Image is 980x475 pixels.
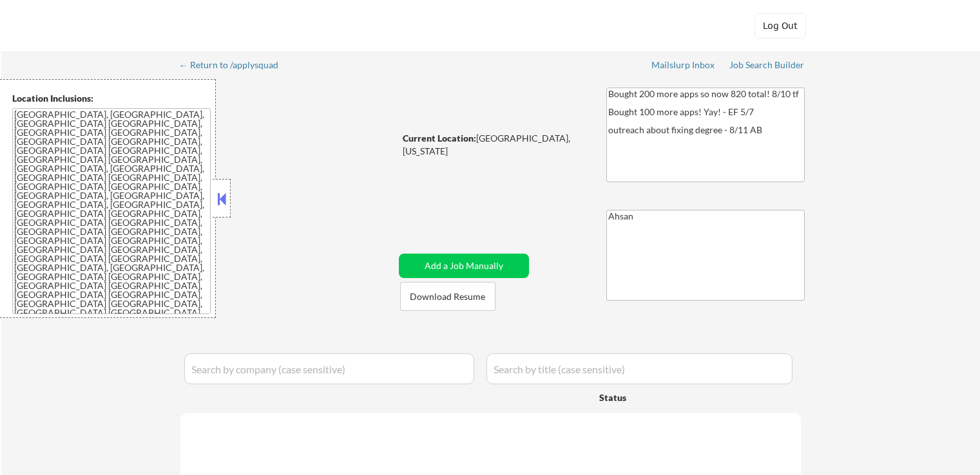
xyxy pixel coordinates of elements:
input: Search by company (case sensitive) [184,353,474,384]
div: Status [599,386,710,409]
div: Mailslurp Inbox [651,61,716,70]
div: [GEOGRAPHIC_DATA], [US_STATE] [403,132,585,157]
a: Mailslurp Inbox [651,60,716,73]
div: Location Inclusions: [12,92,211,105]
div: Job Search Builder [729,61,805,70]
input: Search by title (case sensitive) [486,353,793,384]
a: ← Return to /applysquad [179,60,291,73]
strong: Current Location: [403,133,476,144]
a: Job Search Builder [729,60,805,73]
button: Add a Job Manually [399,254,529,278]
div: ← Return to /applysquad [179,61,291,70]
button: Log Out [754,13,806,39]
button: Download Resume [400,282,495,311]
